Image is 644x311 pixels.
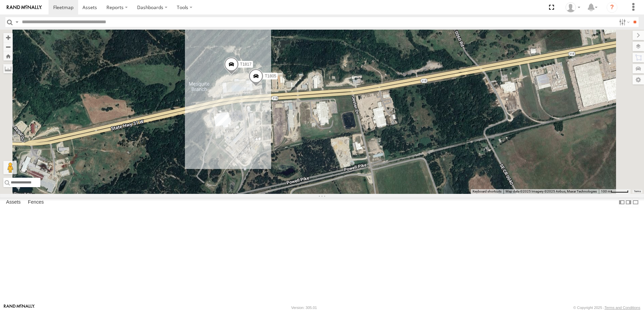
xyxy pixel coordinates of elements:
label: Search Query [14,17,20,27]
label: Dock Summary Table to the Left [618,198,625,207]
img: rand-logo.svg [7,5,42,10]
label: Dock Summary Table to the Right [625,198,632,207]
label: Assets [3,198,24,207]
a: Terms and Conditions [605,306,640,310]
label: Map Settings [633,75,644,84]
label: Hide Summary Table [632,198,639,207]
i: ? [607,2,617,13]
label: Measure [3,64,13,73]
div: Version: 305.01 [291,306,317,310]
button: Keyboard shortcuts [473,189,502,194]
label: Search Filter Options [616,17,631,27]
button: Zoom out [3,42,13,51]
button: Map Scale: 100 m per 49 pixels [599,189,631,194]
button: Zoom in [3,33,13,42]
a: Visit our Website [4,304,35,311]
div: Dwight Wallace [563,2,583,12]
span: Map data ©2025 Imagery ©2025 Airbus, Maxar Technologies [506,189,597,193]
span: T1805 [265,74,276,78]
button: Zoom Home [3,51,13,61]
button: Drag Pegman onto the map to open Street View [3,161,17,174]
span: T1817 [240,62,252,67]
a: Terms [634,190,641,193]
span: 100 m [601,189,611,193]
div: © Copyright 2025 - [573,306,640,310]
label: Fences [25,198,47,207]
